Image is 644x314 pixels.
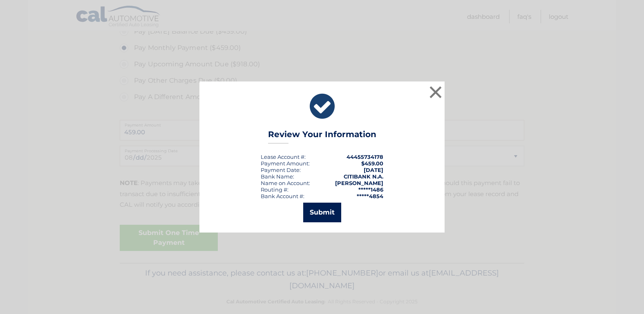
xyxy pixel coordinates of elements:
[261,173,294,180] div: Bank Name:
[261,193,304,199] div: Bank Account #:
[347,154,383,160] strong: 44455734178
[261,167,301,173] div: :
[303,203,341,222] button: Submit
[261,186,288,193] div: Routing #:
[261,180,310,186] div: Name on Account:
[344,173,383,180] strong: CITIBANK N.A.
[268,129,376,144] h3: Review Your Information
[361,160,383,167] span: $459.00
[364,167,383,173] span: [DATE]
[427,84,444,100] button: ×
[261,167,300,173] span: Payment Date
[335,180,383,186] strong: [PERSON_NAME]
[261,154,306,160] div: Lease Account #:
[261,160,310,167] div: Payment Amount:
